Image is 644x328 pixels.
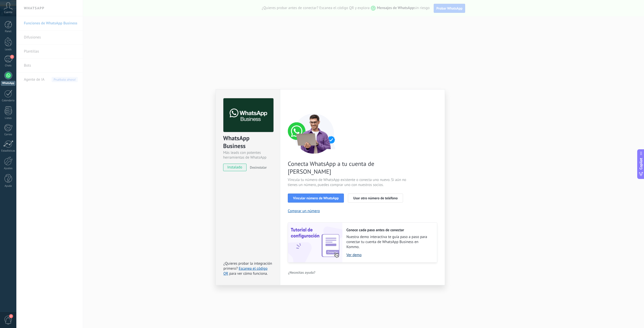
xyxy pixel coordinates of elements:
[346,235,432,250] span: Nuestra demo interactiva te guía paso a paso para conectar tu cuenta de WhatsApp Business en Kommo.
[638,158,643,169] span: Copilot
[288,160,408,175] span: Conecta WhatsApp a tu cuenta de [PERSON_NAME]
[223,98,273,132] img: logo_main.png
[223,266,267,276] a: Escanea el código QR
[1,149,16,153] div: Estadísticas
[288,113,341,154] img: connect number
[288,209,320,213] button: Comprar un número
[353,196,397,200] span: Usar otro número de teléfono
[1,167,16,170] div: Ajustes
[10,55,14,59] span: 2
[223,150,273,160] div: Más leads con potentes herramientas de WhatsApp
[250,165,267,170] span: Desinstalar
[1,81,15,86] div: WhatsApp
[4,11,12,14] span: Cuenta
[288,177,408,188] span: Vincula tu número de WhatsApp existente o conecta uno nuevo. Si aún no tienes un número, puedes c...
[288,269,316,276] button: ¿Necesitas ayuda?
[1,184,16,188] div: Ayuda
[288,271,315,274] span: ¿Necesitas ayuda?
[248,164,267,171] button: Desinstalar
[1,64,16,67] div: Chats
[1,48,16,51] div: Leads
[223,134,273,150] div: WhatsApp Business
[9,314,13,318] span: 2
[223,261,272,271] span: ¿Quieres probar la integración primero?
[348,194,403,203] button: Usar otro número de teléfono
[1,99,16,102] div: Calendario
[293,196,339,200] span: Vincular número de WhatsApp
[223,164,246,171] span: instalado
[1,30,16,33] div: Panel
[288,194,344,203] button: Vincular número de WhatsApp
[229,271,268,276] span: para ver cómo funciona.
[346,228,432,232] h2: Conoce cada paso antes de conectar
[1,133,16,136] div: Correo
[346,253,432,257] a: Ver demo
[1,117,16,120] div: Listas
